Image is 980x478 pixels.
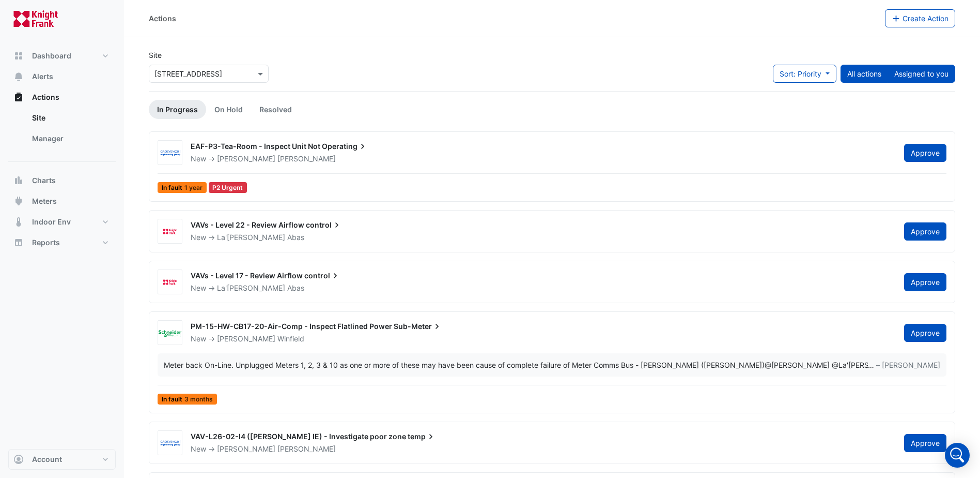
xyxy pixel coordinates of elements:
button: All actions [841,65,888,83]
span: Approve [911,278,940,287]
div: Meter back On-Line. Unplugged Meters 1, 2, 3 & 10 as one or more of these may have been cause of ... [164,360,868,370]
div: Actions [8,108,116,153]
img: Knight Frank PAG [158,227,182,237]
button: Approve [904,434,946,452]
button: Approve [904,222,946,241]
span: EAF-P3-Tea-Room - Inspect Unit Not [191,142,320,151]
div: … [164,360,940,370]
a: In Progress [149,100,206,119]
span: [PERSON_NAME] [217,154,275,163]
span: lakeisha.abas@au.knightfrank.com [Knight Frank PAG] [832,361,907,369]
span: – [PERSON_NAME] [876,360,940,370]
button: Dashboard [8,46,116,66]
span: Alerts [32,71,53,82]
span: 3 months [184,396,213,402]
span: VAVs - Level 17 - Review Airflow [191,271,303,280]
a: Resolved [251,100,300,119]
button: Assigned to you [888,65,955,83]
span: Reports [32,237,60,248]
span: Winfield [277,334,304,344]
a: On Hold [206,100,251,119]
span: In fault [158,394,217,405]
span: New [191,334,206,343]
a: Manager [24,128,116,149]
span: La'[PERSON_NAME] [217,233,285,242]
span: New [191,154,206,163]
app-icon: Actions [13,92,24,102]
span: PM-15-HW-CB17-20-Air-Comp - Inspect Flatlined Power [191,322,392,331]
span: control [306,220,342,230]
span: [PERSON_NAME] [277,444,336,454]
span: -> [208,334,215,343]
span: Sub-Meter [394,321,442,332]
button: Reports [8,232,116,253]
button: Charts [8,170,116,191]
span: michael.andrawes@se.com [Schneider Electric] [765,361,830,369]
img: Grosvenor Engineering [158,148,182,158]
span: VAVs - Level 22 - Review Airflow [191,220,304,229]
div: Actions [149,13,176,24]
button: Meters [8,191,116,212]
span: temp [408,431,436,442]
span: Actions [32,92,59,102]
span: Account [32,454,62,465]
div: P2 Urgent [209,182,247,193]
span: In fault [158,182,207,193]
span: Abas [287,232,304,243]
app-icon: Meters [13,196,24,206]
span: Create Action [903,14,948,23]
button: Approve [904,273,946,291]
span: [PERSON_NAME] [217,334,275,343]
button: Create Action [885,9,956,27]
div: Open Intercom Messenger [945,443,970,468]
span: Approve [911,439,940,447]
button: Approve [904,144,946,162]
span: New [191,444,206,453]
span: Sort: Priority [780,69,821,78]
span: Approve [911,328,940,337]
span: control [304,271,340,281]
button: Sort: Priority [773,65,836,83]
span: Approve [911,148,940,157]
span: Approve [911,227,940,236]
span: -> [208,154,215,163]
button: Alerts [8,66,116,87]
button: Indoor Env [8,212,116,232]
img: Schneider Electric [158,328,182,338]
span: -> [208,283,215,292]
app-icon: Reports [13,237,24,248]
app-icon: Alerts [13,71,24,82]
a: Site [24,108,116,128]
span: [PERSON_NAME] [217,444,275,453]
span: New [191,233,206,242]
label: Site [149,50,162,61]
img: Knight Frank PAG [158,277,182,288]
span: New [191,283,206,292]
span: [PERSON_NAME] [277,154,336,164]
span: Dashboard [32,51,71,61]
span: Meters [32,196,57,206]
span: VAV-L26-02-I4 ([PERSON_NAME] IE) - Investigate poor zone [191,432,406,441]
img: Grosvenor Engineering [158,438,182,449]
button: Actions [8,87,116,108]
button: Approve [904,324,946,342]
img: Company Logo [12,8,59,29]
span: Abas [287,283,304,293]
span: -> [208,444,215,453]
button: Account [8,449,116,470]
span: Charts [32,175,56,186]
app-icon: Indoor Env [13,217,24,227]
span: Indoor Env [32,217,71,227]
span: -> [208,233,215,242]
app-icon: Charts [13,175,24,186]
span: La'[PERSON_NAME] [217,283,285,292]
span: 1 year [184,185,203,191]
app-icon: Dashboard [13,51,24,61]
span: Operating [322,141,368,152]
